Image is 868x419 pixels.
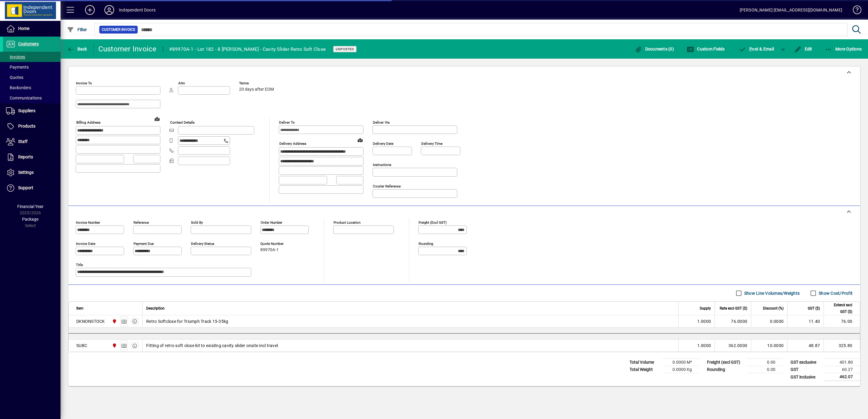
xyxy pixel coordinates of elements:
[685,44,726,54] button: Custom Fields
[18,154,33,159] span: Reports
[746,359,783,366] td: 0.00
[119,5,156,15] div: Independent Doors
[808,305,820,312] span: GST ($)
[824,359,860,366] td: 401.80
[239,81,275,85] span: Terms
[17,204,44,209] span: Financial Year
[824,339,860,352] td: 325.80
[687,47,725,51] span: Custom Fields
[825,47,862,51] span: More Options
[824,315,860,327] td: 76.00
[6,85,31,90] span: Backorders
[102,27,135,33] span: Customer Invoice
[421,141,442,146] mat-label: Delivery time
[61,44,94,54] app-page-header-button: Back
[787,373,824,381] td: GST inclusive
[635,47,674,51] span: Documents (0)
[793,44,814,54] button: Edit
[419,242,433,246] mat-label: Rounding
[3,52,61,62] a: Invoices
[697,318,711,324] span: 1.0000
[334,220,360,225] mat-label: Product location
[794,47,812,51] span: Edit
[373,184,401,188] mat-label: Courier Reference
[133,242,154,246] mat-label: Payment due
[720,305,747,312] span: Rate excl GST ($)
[373,141,393,146] mat-label: Delivery date
[6,96,42,100] span: Communications
[76,220,100,225] mat-label: Invoice number
[663,366,699,373] td: 0.0000 Kg
[146,343,278,349] span: Fitting of retro soft close kit to exisitng cavity slider onsite incl travel
[6,75,23,80] span: Quotes
[3,93,61,103] a: Communications
[787,359,824,366] td: GST exclusive
[146,305,165,312] span: Description
[373,163,391,167] mat-label: Instructions
[3,83,61,93] a: Backorders
[626,359,663,366] td: Total Volume
[76,343,87,349] div: SUBC
[152,114,162,124] a: View on map
[18,108,35,113] span: Suppliers
[6,65,29,70] span: Payments
[751,315,787,327] td: 0.0000
[3,62,61,72] a: Payments
[700,305,711,312] span: Supply
[827,302,852,315] span: Extend excl GST ($)
[749,47,752,51] span: P
[3,150,61,165] a: Reports
[743,290,800,296] label: Show Line Volumes/Weights
[3,72,61,83] a: Quotes
[133,220,149,225] mat-label: Reference
[146,318,228,324] span: Retro Softclose for Triumph Track 15-35kg
[100,5,119,15] button: Profile
[80,5,100,15] button: Add
[260,248,279,252] span: 89970A-1
[18,124,35,128] span: Products
[824,373,860,381] td: 462.07
[787,366,824,373] td: GST
[848,1,860,21] a: Knowledge Base
[76,305,84,312] span: Item
[739,47,774,51] span: ost & Email
[751,339,787,352] td: 10.0000
[191,220,203,225] mat-label: Sold by
[191,242,214,246] mat-label: Delivery status
[279,120,295,125] mat-label: Deliver To
[817,290,853,296] label: Show Cost/Profit
[65,44,89,54] button: Back
[18,170,34,175] span: Settings
[336,47,354,51] span: Unposted
[3,180,61,196] a: Support
[3,103,61,119] a: Suppliers
[76,81,92,85] mat-label: Invoice To
[704,359,746,366] td: Freight (excl GST)
[98,44,157,54] div: Customer Invoice
[22,217,38,222] span: Package
[697,343,711,349] span: 1.0000
[18,41,39,46] span: Customers
[3,134,61,149] a: Staff
[3,119,61,134] a: Products
[6,54,25,59] span: Invoices
[67,27,87,32] span: Filter
[67,47,87,51] span: Back
[110,342,117,349] span: Christchurch
[178,81,185,85] mat-label: Attn
[824,44,863,54] button: More Options
[787,339,824,352] td: 48.87
[169,44,326,54] div: #89970A-1 - Lot 182 - 8 [PERSON_NAME] - Cavity Slider Retro Soft Close
[3,165,61,180] a: Settings
[76,263,83,267] mat-label: Title
[261,220,282,225] mat-label: Order number
[626,366,663,373] td: Total Weight
[76,242,95,246] mat-label: Invoice date
[355,135,365,145] a: View on map
[663,359,699,366] td: 0.0000 M³
[373,120,390,125] mat-label: Deliver via
[419,220,447,225] mat-label: Freight (excl GST)
[65,24,89,35] button: Filter
[763,305,784,312] span: Discount (%)
[3,21,61,36] a: Home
